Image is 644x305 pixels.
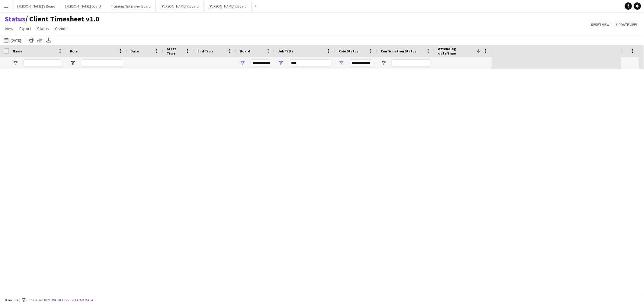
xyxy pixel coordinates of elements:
a: Export [17,25,34,33]
button: [PERSON_NAME] Board [60,0,106,12]
button: Open Filter Menu [240,60,245,66]
span: Attending date/time [438,46,474,55]
span: Confirmation Status [381,49,416,53]
button: Reset view [589,21,612,28]
input: Role Filter Input [81,59,123,67]
input: Name Filter Input [24,59,63,67]
input: Column with Header Selection [4,48,9,54]
button: Open Filter Menu [70,60,75,66]
a: View [2,25,16,33]
span: Job Title [278,49,293,53]
button: [PERSON_NAME]'s Board [12,0,60,12]
button: [PERSON_NAME]'s Board [156,0,204,12]
input: Confirmation Status Filter Input [392,59,431,67]
span: Board [240,49,250,53]
button: Training / Interview Board [106,0,156,12]
span: Start Time [167,46,183,55]
span: Name [13,49,22,53]
span: Client Timesheet v1.0 [25,14,99,24]
app-action-btn: Print [27,36,35,44]
a: Status [35,25,51,33]
a: Comms [53,25,71,33]
span: Export [19,26,31,31]
span: 3 filters set [26,298,43,302]
span: Status [37,26,49,31]
span: Role [70,49,78,53]
span: View [5,26,13,31]
app-action-btn: Crew files as ZIP [36,36,43,44]
button: [PERSON_NAME]'s Board [204,0,252,12]
span: Date [130,49,139,53]
button: Open Filter Menu [13,60,18,66]
button: Open Filter Menu [338,60,344,66]
button: Reload data [70,297,95,303]
a: Status [5,14,25,24]
span: Role Status [338,49,358,53]
span: Comms [55,26,69,31]
app-action-btn: Export XLSX [45,36,52,44]
button: Update view [614,21,639,28]
button: Remove filters [43,297,70,303]
button: Open Filter Menu [278,60,284,66]
button: [DATE] [2,36,22,44]
span: End Time [197,49,213,53]
button: Open Filter Menu [381,60,386,66]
